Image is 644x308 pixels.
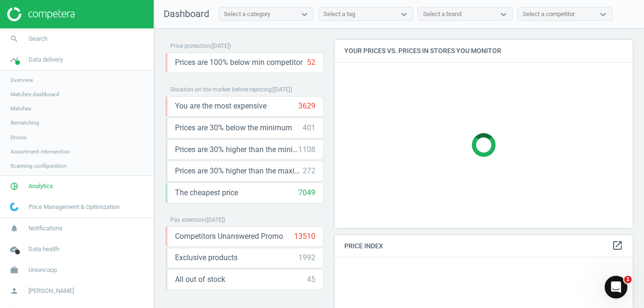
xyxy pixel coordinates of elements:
div: 45 [307,274,315,285]
a: open_in_new [612,240,623,252]
span: Price Management & Optimization [28,203,120,211]
i: work [5,261,23,279]
span: 1 [624,276,632,283]
div: 1108 [298,145,315,155]
iframe: Intercom live chat [605,276,627,299]
span: Pay attention [170,217,205,223]
i: cloud_done [5,240,23,258]
span: Competitors Unanswered Promo [175,231,283,242]
img: ajHJNr6hYgQAAAAASUVORK5CYII= [7,7,74,21]
span: Search [28,35,47,43]
span: ( [DATE] ) [211,43,231,49]
span: You are the most expensive [175,101,267,111]
span: Scanning configuration [10,162,66,170]
span: Analytics [28,182,53,190]
span: Situation on the market before repricing [170,86,272,93]
span: Prices are 100% below min competitor [175,57,303,68]
div: 401 [303,123,315,133]
span: Dashboard [164,8,209,19]
i: open_in_new [612,240,623,251]
span: [PERSON_NAME] [28,287,74,295]
div: 13510 [294,231,315,242]
span: ( [DATE] ) [205,217,225,223]
span: Prices are 30% higher than the minimum [175,145,298,155]
span: Price protection [170,43,211,49]
i: search [5,30,23,48]
div: 7049 [298,188,315,198]
span: Stores [10,134,27,141]
div: 1992 [298,253,315,263]
span: ( [DATE] ) [272,86,292,93]
span: Matches dashboard [10,91,59,98]
i: person [5,282,23,300]
div: 272 [303,166,315,176]
span: Rematching [10,119,39,127]
div: Select a brand [423,10,461,18]
i: pie_chart_outlined [5,177,23,195]
span: Prices are 30% below the minimum [175,123,292,133]
span: Prices are 30% higher than the maximal [175,166,303,176]
span: Notifications [28,224,63,233]
span: The cheapest price [175,188,238,198]
div: 3629 [298,101,315,111]
div: 52 [307,57,315,68]
span: Unioncoop [28,266,57,274]
span: Data health [28,245,59,254]
div: Select a tag [323,10,355,18]
div: Select a category [224,10,270,18]
span: Assortment intersection [10,148,70,155]
i: timeline [5,51,23,69]
span: Exclusive products [175,253,238,263]
img: wGWNvw8QSZomAAAAABJRU5ErkJggg== [10,202,18,211]
span: Data delivery [28,55,63,64]
i: notifications [5,219,23,237]
h4: Your prices vs. prices in stores you monitor [335,40,633,62]
span: Matches [10,105,31,112]
h4: Price Index [335,235,633,257]
span: Overview [10,76,33,84]
div: Select a competitor [523,10,575,18]
span: All out of stock [175,274,225,285]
